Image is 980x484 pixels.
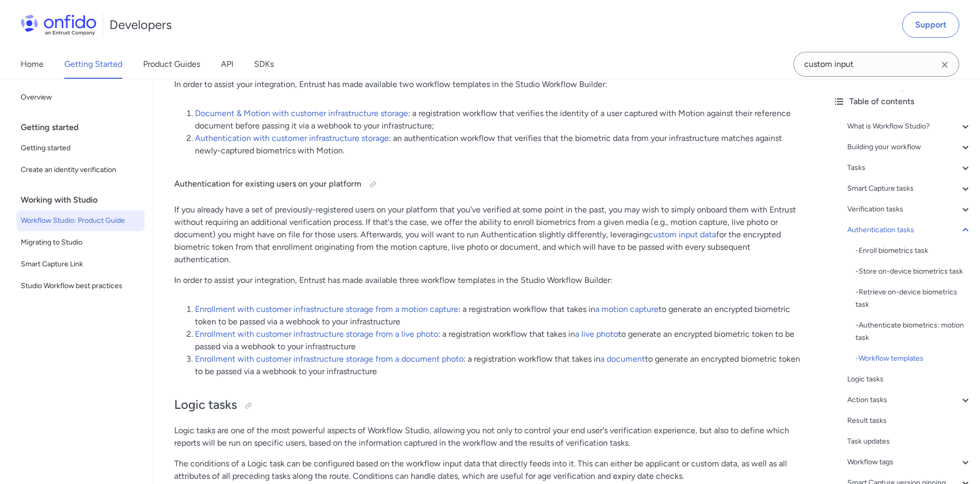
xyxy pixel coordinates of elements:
a: -Retrieve on-device biometrics task [856,286,972,311]
a: Migrating to Studio [17,232,145,253]
a: -Authenticate biometrics: motion task [856,319,972,344]
a: a live photo [575,329,618,339]
a: Action tasks [847,394,972,406]
span: Overview [21,91,141,104]
div: - Enroll biometrics task [856,245,972,257]
div: - Store on-device biometrics task [856,265,972,278]
a: Overview [17,87,145,108]
span: Getting started [21,142,141,154]
a: Getting Started [64,50,122,79]
a: a document [600,354,645,364]
a: a motion capture [595,304,659,314]
img: Onfido Logo [21,15,96,35]
span: Create an identity verification [21,164,141,176]
a: Building your workflow [847,141,972,153]
li: : a registration workflow that takes in to generate an encrypted biometric token to be passed via... [195,303,804,328]
div: Getting started [21,117,149,138]
a: Support [902,12,959,38]
p: In order to assist your integration, Entrust has made available two workflow templates in the Stu... [174,78,804,91]
a: API [221,50,233,79]
a: Smart Capture Link [17,254,145,275]
a: Authentication with customer infrastructure storage [195,133,389,143]
a: Authentication tasks [847,224,972,236]
h1: Developers [109,17,172,33]
h4: Authentication for existing users on your platform [174,176,804,193]
a: Verification tasks [847,203,972,216]
a: Product Guides [143,50,200,79]
span: Workflow Studio: Product Guide [21,215,141,227]
li: : a registration workflow that verifies the identity of a user captured with Motion against their... [195,107,804,132]
div: Working with Studio [21,190,149,210]
a: Workflow tags [847,456,972,468]
li: : an authentication workflow that verifies that the biometric data from your infrastructure match... [195,132,804,157]
p: Logic tasks are one of the most powerful aspects of Workflow Studio, allowing you not only to con... [174,424,804,449]
a: custom input data [649,230,716,239]
div: - Authenticate biometrics: motion task [856,319,972,344]
div: Table of contents [833,95,972,108]
input: Onfido search input field [793,52,959,77]
span: Studio Workflow best practices [21,280,141,292]
p: In order to assist your integration, Entrust has made available three workflow templates in the S... [174,274,804,287]
a: Smart Capture tasks [847,182,972,195]
a: What is Workflow Studio? [847,120,972,133]
div: - Retrieve on-device biometrics task [856,286,972,311]
a: -Enroll biometrics task [856,245,972,257]
a: Enrollment with customer infrastructure storage from a live photo [195,329,438,339]
a: SDKs [254,50,274,79]
a: Enrollment with customer infrastructure storage from a document photo [195,354,464,364]
li: : a registration workflow that takes in to generate an encrypted biometric token to be passed via... [195,353,804,378]
a: Home [21,50,44,79]
li: : a registration workflow that takes in to generate an encrypted biometric token to be passed via... [195,328,804,353]
a: Logic tasks [847,373,972,386]
span: Smart Capture Link [21,258,141,271]
a: Result tasks [847,415,972,427]
p: If you already have a set of previously-registered users on your platform that you've verified at... [174,204,804,266]
div: - Workflow templates [856,352,972,365]
p: The conditions of a Logic task can be configured based on the workflow input data that directly f... [174,458,804,482]
a: Getting started [17,138,145,159]
a: Workflow Studio: Product Guide [17,210,145,231]
a: Tasks [847,162,972,174]
span: Migrating to Studio [21,236,141,249]
a: Document & Motion with customer infrastructure storage [195,108,408,118]
a: Create an identity verification [17,160,145,180]
a: Studio Workflow best practices [17,276,145,296]
a: -Workflow templates [856,352,972,365]
h2: Logic tasks [174,396,804,414]
a: Task updates [847,435,972,448]
svg: Clear search field button [939,59,951,71]
a: Enrollment with customer infrastructure storage from a motion capture [195,304,458,314]
a: -Store on-device biometrics task [856,265,972,278]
